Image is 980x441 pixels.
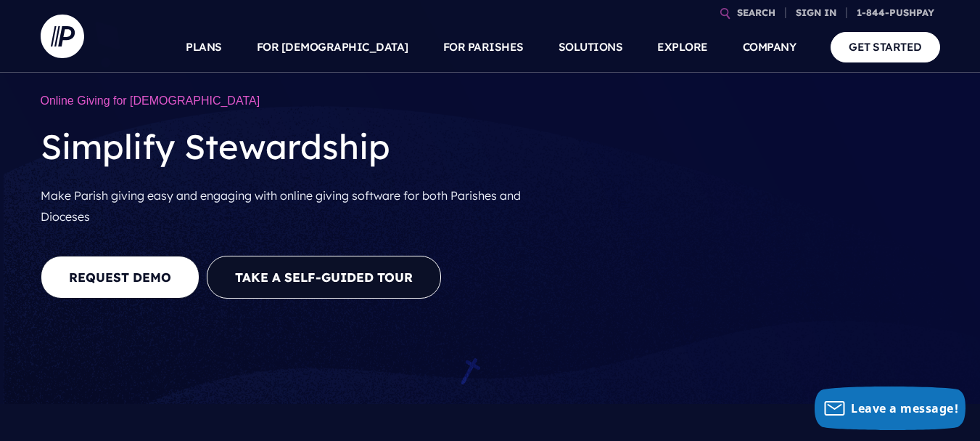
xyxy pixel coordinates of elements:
[257,22,408,73] a: FOR [DEMOGRAPHIC_DATA]
[851,400,958,416] span: Leave a message!
[186,22,222,73] a: PLANS
[41,256,199,299] a: REQUEST DEMO
[815,387,965,430] button: Leave a message!
[207,256,441,299] button: Take a Self-guided Tour
[41,115,556,179] h2: Simplify Stewardship
[41,179,556,233] p: Make Parish giving easy and engaging with online giving software for both Parishes and Dioceses
[443,22,524,73] a: FOR PARISHES
[559,22,623,73] a: SOLUTIONS
[831,32,940,62] a: GET STARTED
[743,22,796,73] a: COMPANY
[657,22,708,73] a: EXPLORE
[41,87,556,115] h1: Online Giving for [DEMOGRAPHIC_DATA]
